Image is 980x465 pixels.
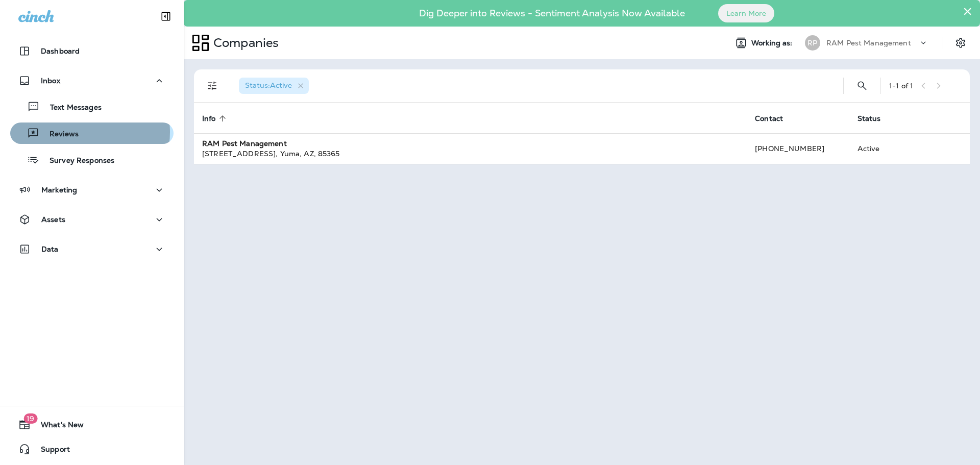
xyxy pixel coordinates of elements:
[245,81,292,90] span: Status : Active
[10,239,174,259] button: Data
[41,186,77,194] p: Marketing
[31,421,84,433] span: What's New
[41,215,65,224] p: Assets
[10,41,174,61] button: Dashboard
[239,78,309,94] div: Status:Active
[805,35,820,51] div: RP
[10,123,174,144] button: Reviews
[755,114,796,123] span: Contact
[857,114,894,123] span: Status
[40,103,102,113] p: Text Messages
[41,47,80,55] p: Dashboard
[23,413,37,424] span: 19
[10,149,174,170] button: Survey Responses
[852,76,872,96] button: Search Companies
[10,439,174,459] button: Support
[755,114,783,123] span: Contact
[751,39,795,47] span: Working as:
[202,114,216,123] span: Info
[202,114,229,123] span: Info
[39,130,79,139] p: Reviews
[963,3,972,19] button: Close
[209,35,279,51] p: Companies
[889,82,913,90] div: 1 - 1 of 1
[10,96,174,117] button: Text Messages
[39,156,114,166] p: Survey Responses
[857,114,881,123] span: Status
[718,4,774,22] button: Learn More
[152,6,180,27] button: Collapse Sidebar
[41,77,60,85] p: Inbox
[10,209,174,230] button: Assets
[747,133,849,164] td: [PHONE_NUMBER]
[389,12,715,15] p: Dig Deeper into Reviews - Sentiment Analysis Now Available
[10,180,174,200] button: Marketing
[41,245,59,253] p: Data
[849,133,915,164] td: Active
[951,34,970,52] button: Settings
[202,139,287,148] strong: RAM Pest Management
[826,39,911,47] p: RAM Pest Management
[202,76,223,96] button: Filters
[10,414,174,435] button: 19What's New
[31,445,70,457] span: Support
[202,149,739,159] div: [STREET_ADDRESS] , Yuma , AZ , 85365
[10,70,174,91] button: Inbox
